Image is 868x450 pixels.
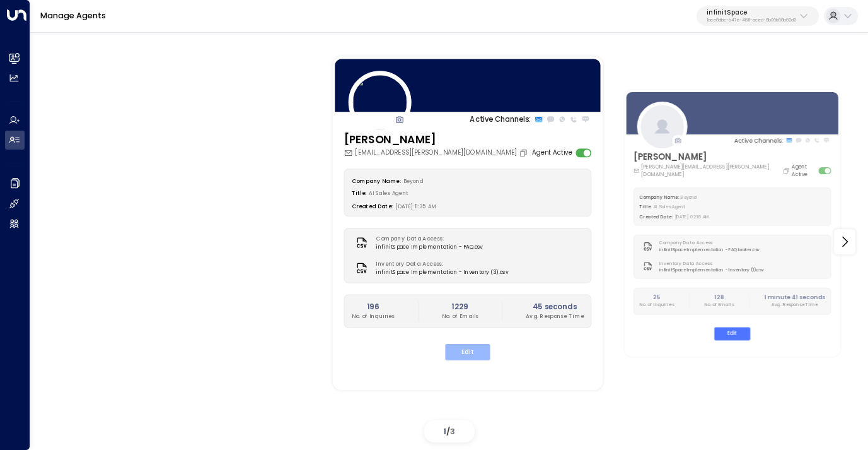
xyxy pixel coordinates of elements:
span: infinitSpace Implementation - Inventory (1).csv [659,267,763,273]
label: Company Data Access: [376,235,478,243]
span: 1 [443,426,446,437]
label: Created Date: [352,202,393,210]
p: infinitSpace [707,9,796,16]
span: 3 [450,426,455,437]
span: AI Sales Agent [654,204,685,210]
label: Agent Active [792,163,816,179]
button: Copy [783,167,792,174]
button: infinitSpace1ace8dbc-b47e-481f-aced-6b09b98b82d3 [697,6,819,27]
label: Company Name: [352,177,401,184]
button: Copy [519,148,530,157]
p: 1ace8dbc-b47e-481f-aced-6b09b98b82d3 [707,18,796,23]
span: [DATE] 02:16 AM [674,214,709,220]
label: Company Data Access: [659,240,756,246]
p: Active Channels: [734,136,783,145]
button: Edit [714,327,750,340]
h3: [PERSON_NAME] [634,150,792,163]
img: 22_headshot.jpg [349,71,412,134]
p: Avg. Response Time [765,302,825,308]
div: [EMAIL_ADDRESS][PERSON_NAME][DOMAIN_NAME] [344,148,530,158]
div: [PERSON_NAME][EMAIL_ADDRESS][PERSON_NAME][DOMAIN_NAME] [634,163,792,179]
label: Inventory Data Access: [376,260,504,268]
p: No. of Emails [442,312,478,320]
button: Edit [445,344,490,360]
span: infinitSpace Implementation - FAQ broker.csv [659,247,760,253]
p: Avg. Response Time [526,312,584,320]
div: / [424,420,475,442]
span: Beyond [403,177,423,184]
span: infinitSpace Implementation - FAQ.csv [376,243,483,251]
p: Active Channels: [470,114,530,124]
h3: [PERSON_NAME] [344,132,530,148]
label: Title: [352,189,366,197]
h2: 128 [705,293,734,302]
h2: 1 minute 41 seconds [765,293,825,302]
label: Created Date: [640,214,673,220]
label: Company Name: [640,194,679,199]
p: No. of Inquiries [640,302,674,308]
a: Manage Agents [40,10,106,21]
p: No. of Emails [705,302,734,308]
span: AI Sales Agent [369,189,408,197]
p: No. of Inquiries [352,312,395,320]
span: [DATE] 11:35 AM [395,202,436,210]
h2: 196 [352,301,395,312]
h2: 45 seconds [526,301,584,312]
span: infinitSpace Implementation - Inventory (3).csv [376,268,508,276]
label: Agent Active [532,148,572,158]
label: Inventory Data Access: [659,260,760,266]
h2: 25 [640,293,674,302]
h2: 1229 [442,301,478,312]
label: Title: [640,204,652,210]
span: Beyond [681,194,697,199]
